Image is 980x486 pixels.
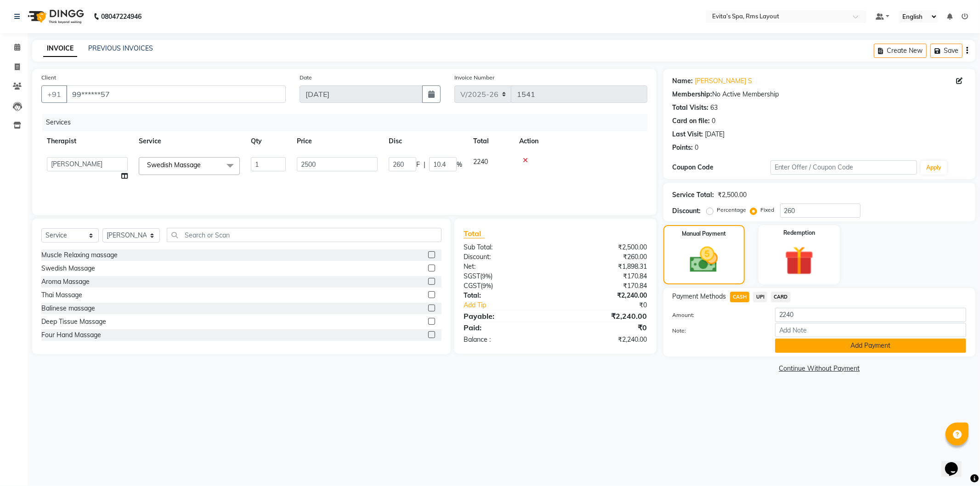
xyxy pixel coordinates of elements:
[555,271,654,281] div: ₹170.84
[718,190,747,200] div: ₹2,500.00
[665,364,974,373] a: Continue Without Payment
[673,163,770,172] div: Coupon Code
[43,40,77,57] a: INVOICE
[42,114,654,131] div: Services
[771,292,791,302] span: CARD
[464,272,480,280] span: SGST
[147,161,201,169] span: Swedish Massage
[416,160,420,170] span: F
[753,292,767,302] span: UPI
[457,262,555,271] div: Net:
[468,131,514,152] th: Total
[666,311,768,319] label: Amount:
[572,300,654,310] div: ₹0
[201,161,205,169] a: x
[41,85,67,103] button: +91
[457,322,555,333] div: Paid:
[681,243,727,276] img: _cash.svg
[695,143,699,153] div: 0
[41,330,101,340] div: Four Hand Massage
[555,335,654,345] div: ₹2,240.00
[717,206,747,214] label: Percentage
[167,228,442,242] input: Search or Scan
[300,73,312,82] label: Date
[457,311,555,322] div: Payable:
[555,291,654,300] div: ₹2,240.00
[555,243,654,252] div: ₹2,500.00
[457,281,555,291] div: ( )
[666,327,768,335] label: Note:
[457,335,555,345] div: Balance :
[482,272,491,280] span: 9%
[133,131,245,152] th: Service
[88,44,153,52] a: PREVIOUS INVOICES
[874,44,927,58] button: Create New
[775,308,966,322] input: Amount
[673,292,726,301] span: Payment Methods
[673,90,713,99] div: Membership:
[454,73,494,82] label: Invoice Number
[457,271,555,281] div: ( )
[41,73,56,82] label: Client
[673,206,701,216] div: Discount:
[473,158,488,166] span: 2240
[776,243,823,279] img: _gift.svg
[555,281,654,291] div: ₹170.84
[775,323,966,337] input: Add Note
[41,250,118,260] div: Muscle Relaxing massage
[457,252,555,262] div: Discount:
[464,282,481,290] span: CGST
[941,449,971,477] iframe: chat widget
[783,229,815,237] label: Redemption
[424,160,425,170] span: |
[770,160,918,175] input: Enter Offer / Coupon Code
[383,131,468,152] th: Disc
[673,143,693,153] div: Points:
[457,300,572,310] a: Add Tip
[775,339,966,353] button: Add Payment
[66,85,286,103] input: Search by Name/Mobile/Email/Code
[457,160,462,170] span: %
[761,206,775,214] label: Fixed
[41,264,95,273] div: Swedish Massage
[673,116,710,126] div: Card on file:
[41,304,95,313] div: Balinese massage
[41,290,82,300] div: Thai Massage
[673,130,703,139] div: Last Visit:
[555,252,654,262] div: ₹260.00
[673,76,693,86] div: Name:
[245,131,291,152] th: Qty
[673,90,966,99] div: No Active Membership
[464,229,485,238] span: Total
[711,103,718,113] div: 63
[457,291,555,300] div: Total:
[291,131,383,152] th: Price
[101,4,142,29] b: 08047224946
[514,131,647,152] th: Action
[555,311,654,322] div: ₹2,240.00
[457,243,555,252] div: Sub Total:
[673,103,709,113] div: Total Visits:
[695,76,753,86] a: [PERSON_NAME] S
[41,277,90,287] div: Aroma Massage
[673,190,714,200] div: Service Total:
[730,292,750,302] span: CASH
[23,4,86,29] img: logo
[930,44,963,58] button: Save
[482,282,491,289] span: 9%
[712,116,716,126] div: 0
[921,161,947,175] button: Apply
[682,230,726,238] label: Manual Payment
[705,130,725,139] div: [DATE]
[41,131,133,152] th: Therapist
[555,262,654,271] div: ₹1,898.31
[41,317,106,327] div: Deep Tissue Massage
[555,322,654,333] div: ₹0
